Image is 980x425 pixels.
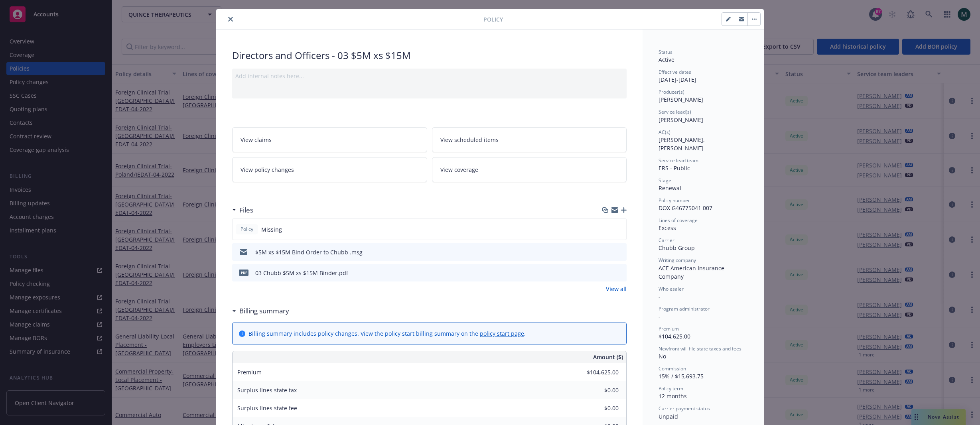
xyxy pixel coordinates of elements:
a: View coverage [432,157,627,182]
span: pdf [239,270,248,275]
span: Status [659,49,672,55]
div: [DATE] - [DATE] [659,69,748,84]
div: 03 Chubb $5M xs $15M Binder.pdf [255,269,348,277]
span: ACE American Insurance Company [659,264,726,280]
span: Service lead team [659,157,698,164]
button: close [226,14,235,24]
span: Unpaid [659,413,678,420]
button: preview file [616,269,623,277]
span: Commission [659,365,686,372]
input: 0.00 [572,366,623,378]
span: View scheduled items [440,136,499,144]
a: View policy changes [232,157,427,182]
span: View coverage [440,165,478,174]
span: Premium [659,325,679,332]
span: Program administrator [659,305,710,312]
span: Premium [237,368,262,376]
span: Newfront will file state taxes and fees [659,345,741,352]
span: Chubb Group [659,244,695,252]
span: - [659,313,661,320]
span: DOX G46775041 007 [659,204,712,212]
span: 12 months [659,392,687,400]
div: Billing summary [232,306,289,316]
button: preview file [616,248,623,256]
span: - [659,293,661,300]
span: [PERSON_NAME], [PERSON_NAME] [659,136,706,152]
span: Active [659,56,674,63]
h3: Billing summary [239,306,289,316]
span: Renewal [659,184,681,192]
span: View claims [241,136,272,144]
span: 15% / $15,693.75 [659,372,704,380]
input: 0.00 [572,384,623,396]
span: Writing company [659,257,696,264]
span: Stage [659,177,671,184]
span: View policy changes [241,165,294,174]
span: Carrier payment status [659,405,710,412]
span: Surplus lines state fee [237,404,297,412]
a: View claims [232,127,427,152]
div: Files [232,205,253,215]
span: AC(s) [659,129,670,136]
span: Lines of coverage [659,217,698,224]
span: Wholesaler [659,285,684,292]
h3: Files [239,205,253,215]
span: Carrier [659,237,674,244]
span: Policy [239,226,255,233]
span: Amount ($) [593,353,623,361]
div: Directors and Officers - 03 $5M xs $15M [232,49,627,62]
div: $5M xs $15M Bind Order to Chubb .msg [255,248,363,256]
span: Policy number [659,197,690,204]
span: Service lead(s) [659,108,691,115]
span: Policy term [659,385,683,392]
div: Add internal notes here... [235,72,623,80]
span: Effective dates [659,69,691,75]
div: Billing summary includes policy changes. View the policy start billing summary on the . [248,329,526,338]
span: [PERSON_NAME] [659,96,703,103]
a: View scheduled items [432,127,627,152]
span: Surplus lines state tax [237,386,297,394]
input: 0.00 [572,402,623,414]
span: Producer(s) [659,89,684,95]
div: Excess [659,224,748,232]
span: ERS - Public [659,164,690,172]
span: Missing [261,225,282,234]
button: download file [603,248,610,256]
button: download file [603,269,610,277]
a: View all [606,285,627,293]
span: [PERSON_NAME] [659,116,703,124]
span: No [659,352,666,360]
span: Policy [483,15,503,24]
a: policy start page [480,330,524,337]
span: $104,625.00 [659,333,690,340]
